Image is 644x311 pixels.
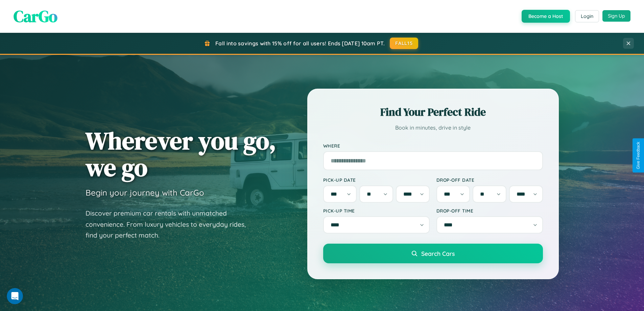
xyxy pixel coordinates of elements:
label: Where [323,143,543,149]
p: Discover premium car rentals with unmatched convenience. From luxury vehicles to everyday rides, ... [86,208,255,241]
button: Become a Host [522,10,570,23]
button: FALL15 [390,38,418,49]
div: Give Feedback [636,142,641,169]
button: Login [575,10,599,22]
label: Drop-off Date [436,177,543,183]
button: Sign Up [602,10,630,22]
label: Pick-up Time [323,208,430,214]
label: Drop-off Time [436,208,543,214]
iframe: Intercom live chat [7,288,23,304]
h3: Begin your journey with CarGo [86,187,204,198]
button: Search Cars [323,244,543,263]
span: Search Cars [421,250,455,257]
h2: Find Your Perfect Ride [323,105,543,119]
span: Fall into savings with 15% off for all users! Ends [DATE] 10am PT. [215,40,385,47]
span: CarGo [14,5,57,27]
p: Book in minutes, drive in style [323,123,543,133]
label: Pick-up Date [323,177,430,183]
h1: Wherever you go, we go [86,127,276,181]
